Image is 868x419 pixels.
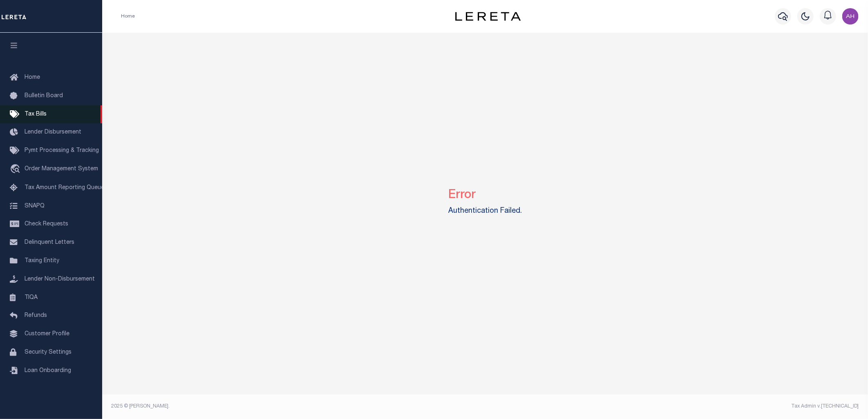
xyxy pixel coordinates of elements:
span: SNAPQ [25,203,45,209]
span: Check Requests [25,221,68,227]
div: Tax Admin v.[TECHNICAL_ID] [491,403,859,410]
span: Customer Profile [25,331,69,337]
span: Tax Bills [25,111,47,117]
span: Loan Onboarding [25,368,71,374]
span: Security Settings [25,350,72,355]
h2: Error [448,182,522,203]
img: svg+xml;base64,PHN2ZyB4bWxucz0iaHR0cDovL3d3dy53My5vcmcvMjAwMC9zdmciIHBvaW50ZXItZXZlbnRzPSJub25lIi... [842,8,859,25]
div: 2025 © [PERSON_NAME]. [105,403,485,410]
label: Authentication Failed. [448,206,522,217]
span: Lender Disbursement [25,129,81,135]
span: Bulletin Board [25,93,63,99]
span: Taxing Entity [25,258,59,264]
span: Delinquent Letters [25,240,74,245]
img: logo-dark.svg [455,12,521,21]
li: Home [121,13,135,20]
span: Home [25,75,40,80]
i: travel_explore [10,164,23,175]
span: Refunds [25,313,47,319]
span: Tax Amount Reporting Queue [25,185,104,191]
span: Lender Non-Disbursement [25,276,95,282]
span: Pymt Processing & Tracking [25,148,99,154]
span: TIQA [25,294,38,300]
span: Order Management System [25,166,98,172]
